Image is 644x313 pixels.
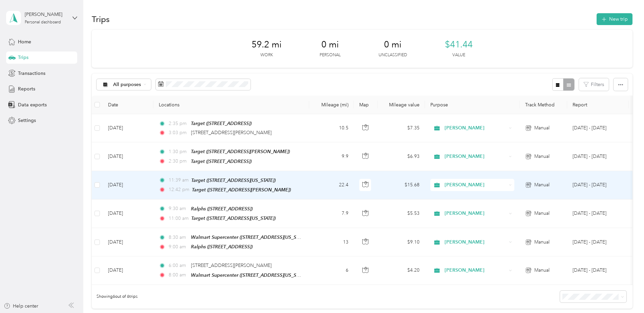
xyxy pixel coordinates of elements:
[309,171,354,200] td: 22.4
[191,215,276,221] span: Target ([STREET_ADDRESS][US_STATE])
[445,238,507,246] span: [PERSON_NAME]
[169,243,188,251] span: 9:00 am
[191,149,290,154] span: Target ([STREET_ADDRESS][PERSON_NAME])
[169,262,188,269] span: 6:00 am
[25,11,67,18] div: [PERSON_NAME]
[534,124,550,132] span: Manual
[4,302,38,310] button: Help center
[191,159,252,164] span: Target ([STREET_ADDRESS])
[169,176,189,184] span: 11:39 am
[309,114,354,142] td: 10.5
[320,52,341,58] p: Personal
[445,124,507,132] span: [PERSON_NAME]
[378,200,425,228] td: $5.53
[191,178,276,183] span: Target ([STREET_ADDRESS][US_STATE])
[169,129,188,137] span: 3:03 pm
[567,114,629,142] td: Aug 1 - 15, 2025
[103,256,153,285] td: [DATE]
[169,234,188,241] span: 8:30 am
[379,52,407,58] p: Unclassified
[113,82,141,87] span: All purposes
[18,101,47,108] span: Data exports
[567,142,629,171] td: Sep 1 - 15, 2025
[169,186,189,193] span: 12:42 pm
[321,39,339,50] span: 0 mi
[169,205,188,212] span: 9:30 am
[567,228,629,256] td: Aug 1 - 15, 2025
[378,228,425,256] td: $9.10
[191,206,253,211] span: Ralphs ([STREET_ADDRESS])
[445,153,507,160] span: [PERSON_NAME]
[169,271,188,279] span: 8:00 am
[103,96,153,114] th: Date
[191,130,272,135] span: [STREET_ADDRESS][PERSON_NAME]
[191,263,272,268] span: [STREET_ADDRESS][PERSON_NAME]
[18,85,35,92] span: Reports
[153,96,309,114] th: Locations
[445,181,507,189] span: [PERSON_NAME]
[192,187,291,192] span: Target ([STREET_ADDRESS][PERSON_NAME])
[534,181,550,189] span: Manual
[309,228,354,256] td: 13
[309,256,354,285] td: 6
[534,238,550,246] span: Manual
[103,171,153,200] td: [DATE]
[534,210,550,217] span: Manual
[579,78,609,91] button: Filters
[534,153,550,160] span: Manual
[445,210,507,217] span: [PERSON_NAME]
[103,200,153,228] td: [DATE]
[567,96,629,114] th: Report
[92,16,110,23] h1: Trips
[378,171,425,200] td: $15.68
[191,272,309,278] span: Walmart Supercenter ([STREET_ADDRESS][US_STATE])
[445,39,473,50] span: $41.44
[597,13,632,25] button: New trip
[260,52,273,58] p: Work
[452,52,465,58] p: Value
[103,114,153,142] td: [DATE]
[378,96,425,114] th: Mileage value
[18,54,28,61] span: Trips
[384,39,402,50] span: 0 mi
[378,256,425,285] td: $4.20
[25,20,61,24] div: Personal dashboard
[378,114,425,142] td: $7.35
[309,142,354,171] td: 9.9
[169,215,189,222] span: 11:00 am
[191,234,309,240] span: Walmart Supercenter ([STREET_ADDRESS][US_STATE])
[354,96,378,114] th: Map
[567,256,629,285] td: Aug 1 - 15, 2025
[425,96,520,114] th: Purpose
[169,120,188,127] span: 2:35 pm
[103,142,153,171] td: [DATE]
[567,200,629,228] td: Aug 1 - 15, 2025
[520,96,567,114] th: Track Method
[567,171,629,200] td: Sep 1 - 15, 2025
[18,70,45,77] span: Transactions
[378,142,425,171] td: $6.93
[191,121,252,126] span: Target ([STREET_ADDRESS])
[606,275,644,313] iframe: Everlance-gr Chat Button Frame
[18,38,31,45] span: Home
[534,267,550,274] span: Manual
[191,244,253,249] span: Ralphs ([STREET_ADDRESS])
[252,39,282,50] span: 59.2 mi
[169,158,188,165] span: 2:30 pm
[92,294,137,300] span: Showing 6 out of 6 trips
[309,96,354,114] th: Mileage (mi)
[103,228,153,256] td: [DATE]
[445,267,507,274] span: [PERSON_NAME]
[18,117,36,124] span: Settings
[169,148,188,155] span: 1:30 pm
[309,200,354,228] td: 7.9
